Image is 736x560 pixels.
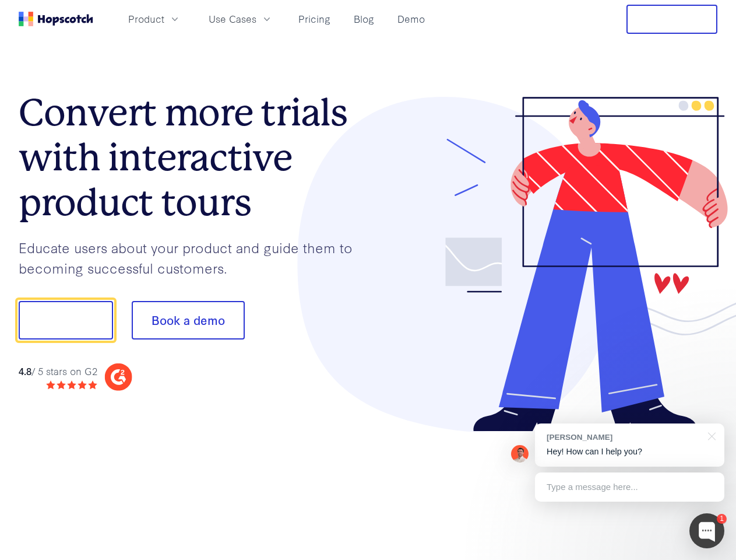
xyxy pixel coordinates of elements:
div: / 5 stars on G2 [19,364,97,379]
p: Hey! How can I help you? [547,446,713,458]
button: Free Trial [626,5,717,34]
a: Demo [393,9,429,29]
strong: 4.8 [19,364,31,377]
span: Product [128,12,164,26]
img: Mark Spera [511,445,529,463]
button: Book a demo [132,301,245,339]
a: Blog [349,9,379,29]
a: Home [19,12,93,26]
div: 1 [717,514,727,524]
div: Type a message here... [535,473,724,502]
p: Educate users about your product and guide them to becoming successful customers. [19,237,368,278]
h1: Convert more trials with interactive product tours [19,90,368,225]
span: Use Cases [209,12,256,26]
button: Show me! [19,301,113,339]
a: Pricing [294,9,335,29]
button: Use Cases [202,9,280,29]
button: Product [121,9,188,29]
div: [PERSON_NAME] [547,432,701,443]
